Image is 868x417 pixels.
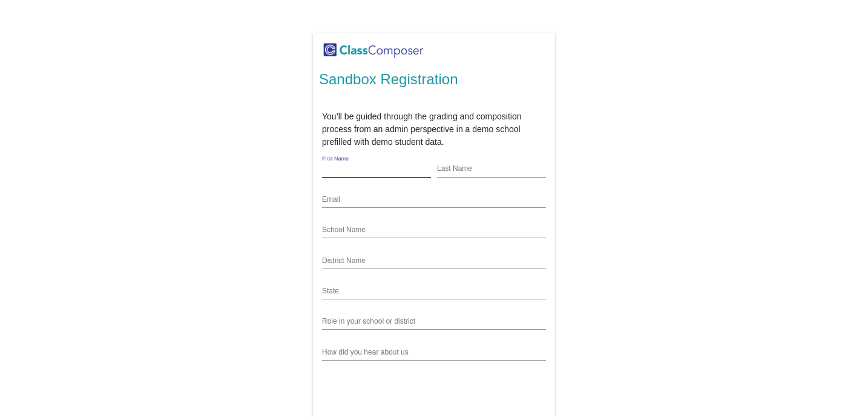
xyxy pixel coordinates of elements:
img: logo.png [313,33,434,68]
h2: Sandbox Registration [319,71,549,88]
input: Last Name [437,165,546,175]
input: First Name [322,165,431,175]
input: Email [322,195,546,205]
input: SchoolName [322,225,546,235]
p: You’ll be guided through the grading and composition process from an admin perspective in a demo ... [322,110,546,148]
input: Role in your school or district [322,317,546,327]
input: state [322,287,546,296]
input: How did you hear about us [322,348,546,358]
input: District Name [322,256,546,266]
iframe: reCAPTCHA [322,370,506,417]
